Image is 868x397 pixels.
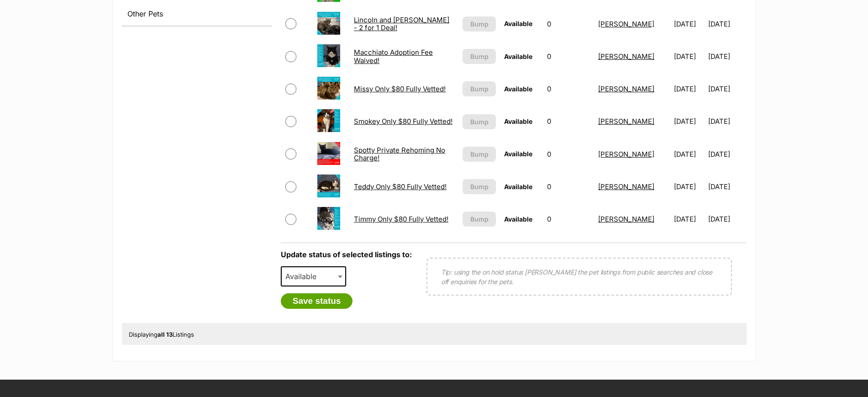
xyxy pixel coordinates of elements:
a: [PERSON_NAME] [598,182,654,191]
td: [DATE] [708,8,745,40]
span: Bump [470,117,489,127]
a: [PERSON_NAME] [598,150,654,159]
button: Bump [463,16,496,32]
span: Available [504,20,532,27]
button: Bump [463,81,496,96]
a: Other Pets [122,5,272,22]
span: Bump [470,214,489,224]
a: [PERSON_NAME] [598,52,654,61]
a: [PERSON_NAME] [598,20,654,28]
strong: all 13 [158,331,173,338]
td: [DATE] [708,171,745,202]
button: Bump [463,114,496,129]
td: 0 [543,73,594,105]
span: Available [504,150,532,158]
button: Bump [463,212,496,227]
td: [DATE] [670,73,707,105]
a: [PERSON_NAME] [598,85,654,93]
td: [DATE] [670,171,707,202]
td: 0 [543,8,594,40]
span: Available [504,117,532,125]
td: [DATE] [670,8,707,40]
td: [DATE] [670,138,707,170]
td: [DATE] [708,203,745,235]
button: Bump [463,179,496,194]
td: [DATE] [670,203,707,235]
span: Bump [470,84,489,94]
button: Bump [463,147,496,162]
label: Update status of selected listings to: [281,250,412,259]
span: Available [504,85,532,93]
span: Available [281,266,347,286]
a: Smokey Only $80 Fully Vetted! [354,117,452,126]
td: [DATE] [670,106,707,137]
span: Available [282,270,326,283]
a: Teddy Only $80 Fully Vetted! [354,182,447,191]
td: [DATE] [708,106,745,137]
td: 0 [543,41,594,72]
span: Available [504,53,532,60]
a: Lincoln and [PERSON_NAME] - 2 for 1 Deal! [354,16,449,32]
span: Bump [470,52,489,61]
td: [DATE] [708,138,745,170]
span: Available [504,215,532,223]
a: [PERSON_NAME] [598,117,654,126]
td: [DATE] [670,41,707,72]
td: 0 [543,171,594,202]
a: [PERSON_NAME] [598,215,654,223]
td: 0 [543,106,594,137]
span: Displaying Listings [129,331,194,338]
a: Missy Only $80 Fully Vetted! [354,85,446,93]
p: Tip: using the on hold status [PERSON_NAME] the pet listings from public searches and close off e... [441,267,717,286]
td: [DATE] [708,41,745,72]
a: Macchiato Adoption Fee Waived! [354,48,433,64]
a: Spotty Private Rehoming No Charge! [354,146,445,162]
td: [DATE] [708,73,745,105]
td: 0 [543,138,594,170]
span: Bump [470,182,489,191]
span: Bump [470,149,489,159]
a: Timmy Only $80 Fully Vetted! [354,215,448,223]
button: Bump [463,49,496,64]
span: Bump [470,19,489,29]
span: Available [504,183,532,191]
td: 0 [543,203,594,235]
button: Save status [281,293,353,309]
